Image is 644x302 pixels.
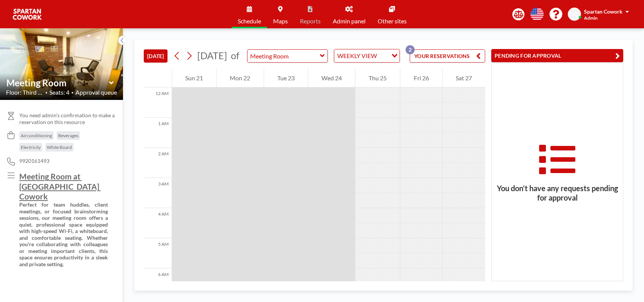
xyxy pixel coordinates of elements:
div: Search for option [334,49,400,62]
span: Other sites [378,18,407,24]
h3: You don’t have any requests pending for approval [492,184,623,202]
span: Schedule [238,18,261,24]
span: 9920161493 [19,158,49,164]
div: 12 AM [144,87,172,118]
span: Electricity [21,144,41,150]
input: Meeting Room [247,50,320,62]
div: 2 AM [144,148,172,178]
u: Meeting Room at [GEOGRAPHIC_DATA] Cowork [19,172,101,201]
span: • [45,90,48,95]
div: Sun 21 [172,69,216,87]
div: 3 AM [144,178,172,208]
span: White Board [47,144,72,150]
div: Sat 27 [443,69,485,87]
span: Floor: Third Flo... [6,89,43,96]
div: 6 AM [144,268,172,299]
span: Reports [300,18,321,24]
div: Tue 23 [264,69,308,87]
span: SC [571,11,578,18]
div: 1 AM [144,118,172,148]
div: 5 AM [144,238,172,268]
span: Seats: 4 [49,89,69,96]
div: Wed 24 [308,69,355,87]
strong: Perfect for team huddles, client meetings, or focused brainstorming sessions, our meeting room of... [19,201,109,267]
button: [DATE] [144,49,168,63]
div: 4 AM [144,208,172,238]
span: Approval queue [75,89,117,96]
span: Admin panel [333,18,366,24]
span: Admin [584,15,598,21]
span: Maps [273,18,288,24]
img: organization-logo [12,7,42,22]
div: Thu 25 [355,69,400,87]
span: Spartan Cowork [584,8,622,15]
div: Fri 26 [400,69,442,87]
input: Meeting Room [6,77,109,88]
input: Search for option [379,51,387,61]
span: of [231,50,239,61]
p: 2 [406,45,415,54]
div: Mon 22 [217,69,263,87]
span: Beverages [58,133,78,138]
span: [DATE] [197,50,227,61]
span: • [71,90,74,95]
span: Airconditioning [21,133,52,138]
button: PENDING FOR APPROVAL [491,49,623,62]
button: YOUR RESERVATIONS2 [410,49,485,63]
span: WEEKLY VIEW [336,51,378,61]
span: You need admin's confirmation to make a reservation on this resource [19,112,117,125]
